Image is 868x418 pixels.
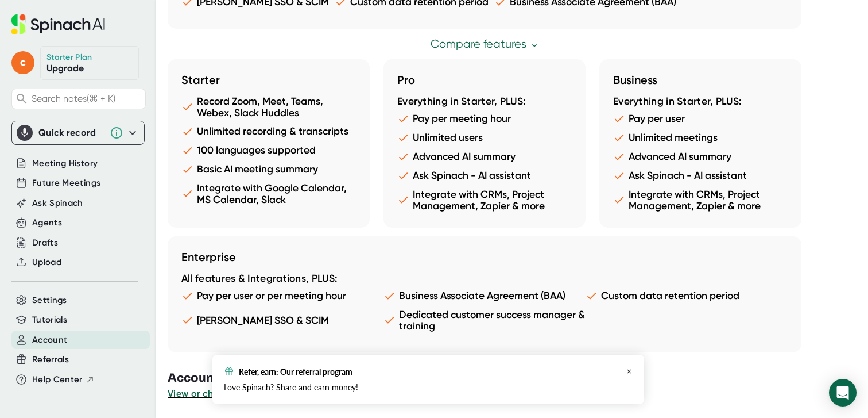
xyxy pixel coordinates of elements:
span: View or change your Spinach account [168,388,335,399]
li: [PERSON_NAME] SSO & SCIM [181,309,383,332]
h3: Account Management [168,370,868,387]
button: View or change your Spinach account [168,387,335,401]
li: Business Associate Agreement (BAA) [383,290,586,302]
div: All features & Integrations, PLUS: [181,273,788,285]
span: Search notes (⌘ + K) [32,93,142,104]
button: Meeting History [32,157,98,170]
li: Pay per meeting hour [397,113,572,125]
h3: Enterprise [181,250,788,264]
li: Integrate with CRMs, Project Management, Zapier & more [397,189,572,212]
button: Agents [32,216,62,229]
div: Everything in Starter, PLUS: [397,95,572,108]
li: Integrate with CRMs, Project Management, Zapier & more [613,189,788,212]
button: Settings [32,294,67,307]
li: Unlimited users [397,132,572,144]
button: Ask Spinach [32,197,83,210]
li: Dedicated customer success manager & training [383,309,586,332]
li: Basic AI meeting summary [181,163,356,175]
li: 100 languages supported [181,144,356,156]
h3: Business [613,73,788,87]
span: c [11,51,34,74]
div: Quick record [38,127,104,139]
button: Referrals [32,353,69,366]
div: Everything in Starter, PLUS: [613,95,788,108]
li: Integrate with Google Calendar, MS Calendar, Slack [181,182,356,205]
li: Ask Spinach - AI assistant [613,170,788,182]
button: Tutorials [32,313,67,327]
div: Open Intercom Messenger [829,379,857,407]
li: Unlimited recording & transcripts [181,125,356,137]
a: Upgrade [46,63,84,74]
div: Starter Plan [46,52,92,63]
h3: Starter [181,73,356,87]
li: Advanced AI summary [397,151,572,163]
li: Pay per user or per meeting hour [181,290,383,302]
a: Compare features [431,37,539,51]
h3: Pro [397,73,572,87]
button: Upload [32,256,61,269]
li: Ask Spinach - AI assistant [397,170,572,182]
li: Custom data retention period [586,290,788,302]
li: Record Zoom, Meet, Teams, Webex, Slack Huddles [181,95,356,118]
button: Account [32,333,67,347]
li: Pay per user [613,113,788,125]
li: Advanced AI summary [613,151,788,163]
span: Help Center [32,373,83,386]
button: Drafts [32,236,58,250]
li: Unlimited meetings [613,132,788,144]
button: Future Meetings [32,177,100,190]
button: Help Center [32,373,95,386]
div: Quick record [17,121,139,144]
